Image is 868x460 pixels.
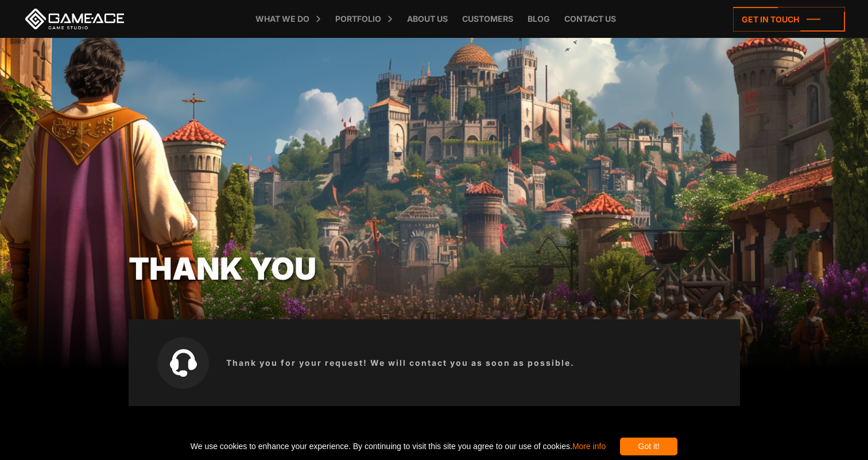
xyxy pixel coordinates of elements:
[191,438,606,455] span: We use cookies to enhance your experience. By continuing to visit this site you agree to our use ...
[572,442,606,451] a: More info
[620,438,677,455] div: Got it!
[129,246,740,292] div: Thank you
[733,7,845,32] a: Get in touch
[129,319,740,406] div: Thank you for your request! We will contact you as soon as possible.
